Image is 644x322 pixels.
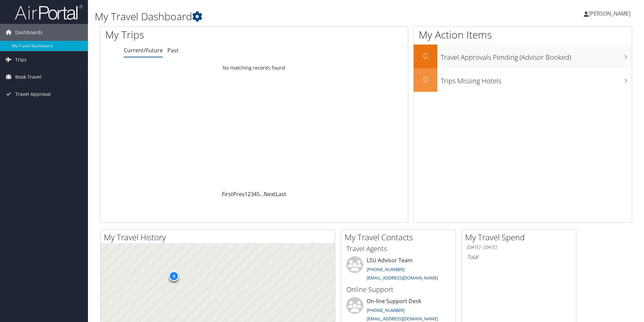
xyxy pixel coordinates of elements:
a: [EMAIL_ADDRESS][DOMAIN_NAME] [367,316,438,322]
a: First [222,190,233,198]
a: 4 [254,190,257,198]
a: Next [264,190,276,198]
a: 0Travel Approvals Pending (Advisor Booked) [414,45,632,68]
span: Travel Approval [15,86,51,103]
span: Book Travel [15,69,41,85]
a: 2 [248,190,251,198]
h3: Travel Approvals Pending (Advisor Booked) [441,49,632,62]
h2: My Travel Contacts [345,232,456,243]
a: Prev [233,190,245,198]
div: 9 [169,271,179,281]
a: Last [276,190,286,198]
a: Current/Future [124,47,163,54]
td: No matching records found [100,62,408,74]
h2: 0 [414,74,437,85]
a: [PERSON_NAME] [584,3,637,24]
a: 5 [257,190,260,198]
span: … [260,190,264,198]
a: Past [167,47,179,54]
h2: My Travel Spend [465,232,576,243]
img: airportal-logo.png [15,4,83,20]
h6: Total [467,253,571,261]
li: LSU Advisor Team [343,256,454,284]
a: 1 [245,190,248,198]
h3: Online Support [346,285,451,294]
h3: Trips Missing Hotels [441,73,632,86]
span: [PERSON_NAME] [589,10,630,17]
h1: My Travel Dashboard [95,9,456,24]
a: [PHONE_NUMBER] [367,266,405,272]
h3: Travel Agents [346,244,451,253]
a: [EMAIL_ADDRESS][DOMAIN_NAME] [367,275,438,281]
h2: My Travel History [104,232,335,243]
h1: My Trips [105,28,275,42]
a: 0Trips Missing Hotels [414,68,632,92]
span: Trips [15,51,27,68]
a: [PHONE_NUMBER] [367,307,405,313]
h2: 0 [414,50,437,61]
span: Dashboards [15,24,43,41]
a: 3 [251,190,254,198]
h1: My Action Items [414,28,632,42]
h6: [DATE] - [DATE] [467,244,571,250]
